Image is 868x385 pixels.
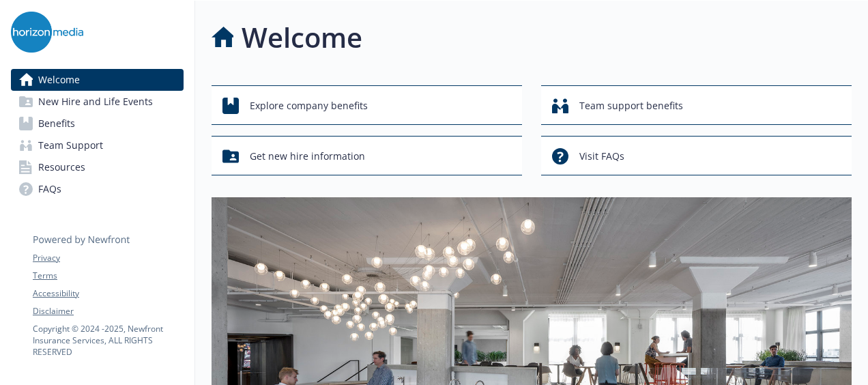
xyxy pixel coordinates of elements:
a: Resources [11,156,184,178]
span: Visit FAQs [579,143,624,169]
a: Benefits [11,113,184,134]
a: FAQs [11,178,184,200]
button: Visit FAQs [541,136,852,175]
a: New Hire and Life Events [11,91,184,113]
a: Disclaimer [33,305,183,317]
a: Terms [33,270,183,282]
span: Team support benefits [579,93,683,119]
span: Explore company benefits [250,93,368,119]
span: Team Support [38,134,103,156]
a: Accessibility [33,287,183,300]
a: Welcome [11,69,184,91]
button: Team support benefits [541,85,852,125]
span: New Hire and Life Events [38,91,153,113]
a: Team Support [11,134,184,156]
h1: Welcome [242,17,362,58]
button: Get new hire information [212,136,522,175]
span: Resources [38,156,85,178]
span: FAQs [38,178,61,200]
a: Privacy [33,252,183,264]
button: Explore company benefits [212,85,522,125]
p: Copyright © 2024 - 2025 , Newfront Insurance Services, ALL RIGHTS RESERVED [33,323,183,358]
span: Welcome [38,69,80,91]
span: Benefits [38,113,75,134]
span: Get new hire information [250,143,365,169]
